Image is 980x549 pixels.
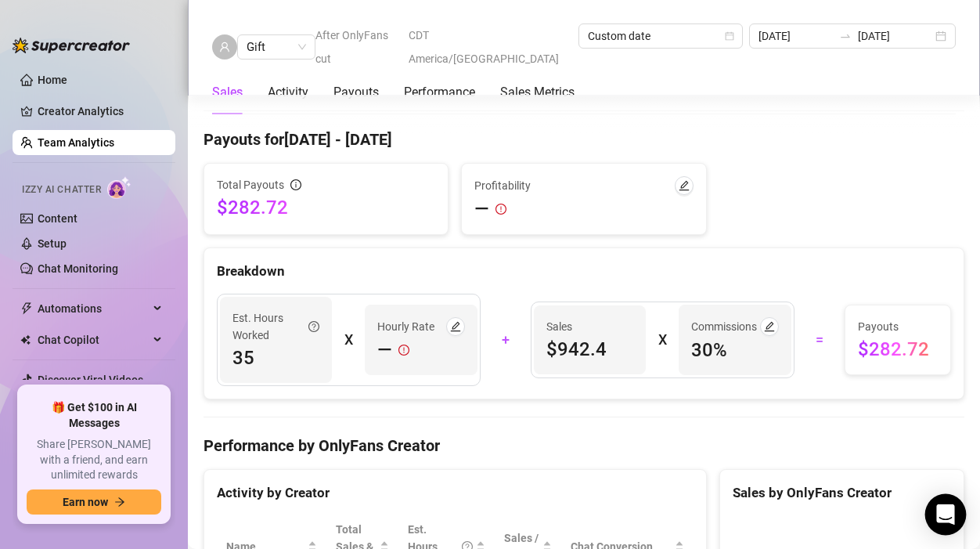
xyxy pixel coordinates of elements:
[344,327,352,352] div: X
[858,27,932,45] input: End date
[232,345,319,370] span: 35
[758,27,833,45] input: Start date
[925,494,967,536] div: Open Intercom Messenger
[268,83,308,102] div: Activity
[27,437,161,483] span: Share [PERSON_NAME] with a friend, and earn unlimited rewards
[38,327,149,352] span: Chat Copilot
[546,318,633,335] span: Sales
[804,327,835,352] div: =
[204,435,964,457] h4: Performance by OnlyFans Creator
[217,176,284,193] span: Total Payouts
[333,83,379,102] div: Payouts
[764,321,775,332] span: edit
[217,261,951,282] div: Breakdown
[212,83,243,102] div: Sales
[546,337,633,362] span: $942.4
[38,262,118,275] a: Chat Monitoring
[38,99,163,124] a: Creator Analytics
[13,38,130,53] img: logo-BBDzfeDw.svg
[308,309,319,344] span: question-circle
[500,83,575,102] div: Sales Metrics
[217,195,435,220] span: $282.72
[858,318,938,335] span: Payouts
[107,176,132,199] img: AI Chatter
[404,83,475,102] div: Performance
[839,30,852,42] span: to
[38,237,67,250] a: Setup
[290,179,301,190] span: info-circle
[725,31,734,41] span: calendar
[398,338,409,363] span: exclamation-circle
[38,374,143,386] a: Discover Viral Videos
[588,24,733,48] span: Custom date
[22,182,101,197] span: Izzy AI Chatter
[839,30,852,42] span: swap-right
[450,321,461,332] span: edit
[691,338,778,363] span: 30 %
[679,180,690,191] span: edit
[63,496,108,508] span: Earn now
[27,489,161,515] button: Earn nowarrow-right
[38,136,114,149] a: Team Analytics
[315,23,399,70] span: After OnlyFans cut
[20,334,31,345] img: Chat Copilot
[219,42,230,52] span: user
[38,74,67,86] a: Home
[20,302,33,315] span: thunderbolt
[38,212,77,225] a: Content
[247,35,306,59] span: Gift
[858,337,938,362] span: $282.72
[733,482,951,504] div: Sales by OnlyFans Creator
[232,309,319,344] div: Est. Hours Worked
[495,204,506,215] span: exclamation-circle
[474,177,531,194] span: Profitability
[204,128,964,150] h4: Payouts for [DATE] - [DATE]
[114,497,125,507] span: arrow-right
[658,327,666,352] div: X
[691,318,757,335] article: Commissions
[377,338,392,363] span: —
[38,296,149,321] span: Automations
[217,482,694,504] div: Activity by Creator
[474,197,489,222] span: —
[409,23,569,70] span: CDT America/[GEOGRAPHIC_DATA]
[490,327,521,352] div: +
[27,400,161,431] span: 🎁 Get $100 in AI Messages
[377,318,434,335] article: Hourly Rate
